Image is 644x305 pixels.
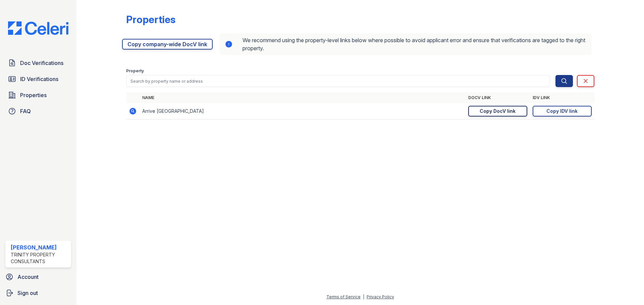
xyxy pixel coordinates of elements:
div: Copy DocV link [480,108,516,115]
a: Copy company-wide DocV link [122,39,213,50]
span: Account [17,273,39,281]
span: Sign out [17,289,38,297]
img: CE_Logo_Blue-a8612792a0a2168367f1c8372b55b34899dd931a85d93a1a3d3e32e68fde9ad4.png [3,21,74,35]
td: Arrive [GEOGRAPHIC_DATA] [140,103,466,120]
a: Copy DocV link [468,106,527,117]
th: Name [140,92,466,103]
span: FAQ [20,107,31,115]
div: Copy IDV link [546,108,578,115]
span: Doc Verifications [20,59,63,67]
div: We recommend using the property-level links below where possible to avoid applicant error and ens... [219,33,592,55]
input: Search by property name or address [126,75,550,87]
a: Sign out [3,286,74,300]
div: [PERSON_NAME] [11,243,68,251]
label: Property [126,68,144,74]
span: ID Verifications [20,75,58,83]
a: Doc Verifications [5,56,71,70]
div: Trinity Property Consultants [11,251,68,265]
th: IDV Link [530,92,594,103]
a: ID Verifications [5,72,71,86]
a: FAQ [5,104,71,118]
span: Properties [20,91,47,99]
div: | [363,294,364,299]
a: Account [3,270,74,284]
a: Privacy Policy [367,294,394,299]
a: Terms of Service [326,294,361,299]
a: Copy IDV link [533,106,592,117]
th: DocV Link [466,92,530,103]
div: Properties [126,13,175,25]
a: Properties [5,88,71,102]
